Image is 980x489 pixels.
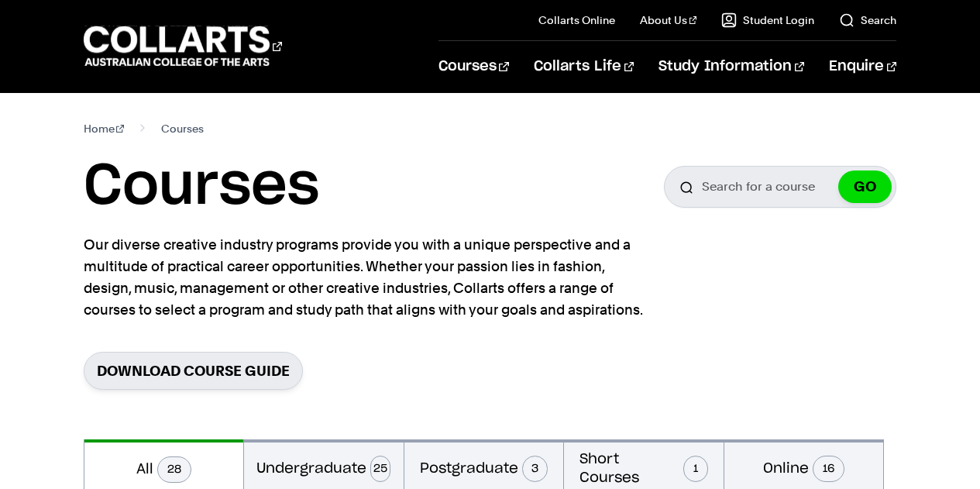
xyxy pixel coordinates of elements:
h1: Courses [84,152,319,222]
a: Student Login [721,12,814,28]
a: Download Course Guide [84,352,303,390]
a: Home [84,118,125,139]
a: Collarts Life [534,41,634,92]
a: About Us [640,12,697,28]
input: Search for a course [664,166,896,208]
span: 28 [157,456,191,483]
div: Go to homepage [84,24,282,68]
a: Courses [438,41,509,92]
p: Our diverse creative industry programs provide you with a unique perspective and a multitude of p... [84,234,649,321]
a: Study Information [658,41,804,92]
span: 3 [522,456,548,482]
span: Courses [161,118,204,139]
span: 1 [683,456,708,482]
a: Collarts Online [538,12,615,28]
button: GO [838,170,892,203]
a: Search [839,12,896,28]
span: 25 [370,456,390,482]
span: 16 [813,456,844,482]
a: Enquire [829,41,896,92]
